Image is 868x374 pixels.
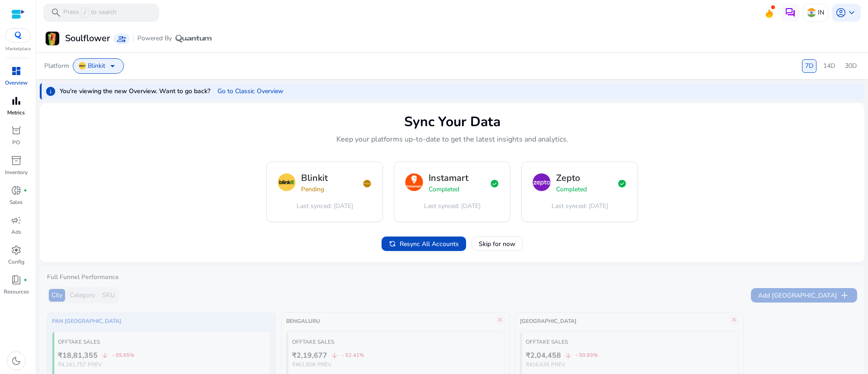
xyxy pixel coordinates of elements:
p: Sales [9,198,23,206]
div: [DATE] [278,202,372,211]
img: zepto [533,173,551,191]
span: / [81,8,89,18]
span: campaign [11,215,22,226]
span: Last synced: [297,202,332,211]
span: Powered By [137,34,172,43]
span: group_add [117,34,126,43]
h3: Instamart [429,173,468,184]
span: Go to Classic Overview [217,86,283,96]
span: Completed [429,185,459,194]
div: [DATE] [533,202,627,211]
img: QC-logo.svg [10,32,26,39]
p: Inventory [5,168,28,176]
span: fiber_manual_record [24,189,27,192]
p: Ads [11,228,21,236]
span: bar_chart [11,95,22,106]
span: check_circle [490,179,499,188]
p: PO [12,138,20,147]
span: pending [363,179,372,188]
div: [DATE] [405,202,499,211]
span: You're viewing the new Overview. Want to go back? [60,87,210,96]
span: Last synced: [424,202,459,211]
p: Marketplace [5,46,31,52]
span: Last synced: [552,202,587,211]
h3: Zepto [556,173,587,184]
span: Pending [301,185,324,194]
span: orders [11,125,22,136]
img: instamart [405,173,423,191]
span: dashboard [11,66,22,76]
span: settings [11,245,22,256]
div: 30D [842,59,860,73]
p: Keep your platforms up-to-date to get the latest insights and analytics. [336,134,568,145]
p: Metrics [7,109,25,117]
h3: Blinkit [301,173,328,184]
div: Sync Your Data [336,114,568,130]
img: Blinkit [79,62,86,69]
span: info [45,86,56,97]
span: Skip for now [479,239,515,249]
span: fiber_manual_record [24,278,27,282]
button: Skip for now [472,237,523,251]
p: Press to search [63,8,117,18]
span: Resync All Accounts [400,239,459,249]
p: Config [8,258,24,266]
span: arrow_drop_down [107,61,118,71]
h3: Soulflower [65,33,110,44]
span: check_circle [618,179,627,188]
p: IN [818,5,824,20]
div: 14D [820,59,838,73]
span: dark_mode [11,355,22,366]
button: Go to Classic Overview [214,84,287,99]
img: blinkit [278,173,296,191]
span: search [51,7,61,18]
span: keyboard_arrow_down [846,7,857,18]
span: inventory_2 [11,155,22,166]
span: Completed [556,185,587,194]
img: in.svg [807,8,816,17]
div: 7D [802,59,816,73]
button: Resync All Accounts [382,237,466,251]
span: Platform [44,62,69,71]
a: group_add [113,33,130,44]
img: Soulflower [46,32,59,45]
span: Blinkit [88,62,105,71]
span: book_4 [11,275,22,285]
span: account_circle [835,7,846,18]
p: Overview [5,79,28,87]
span: donut_small [11,185,22,196]
p: Resources [4,288,29,296]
